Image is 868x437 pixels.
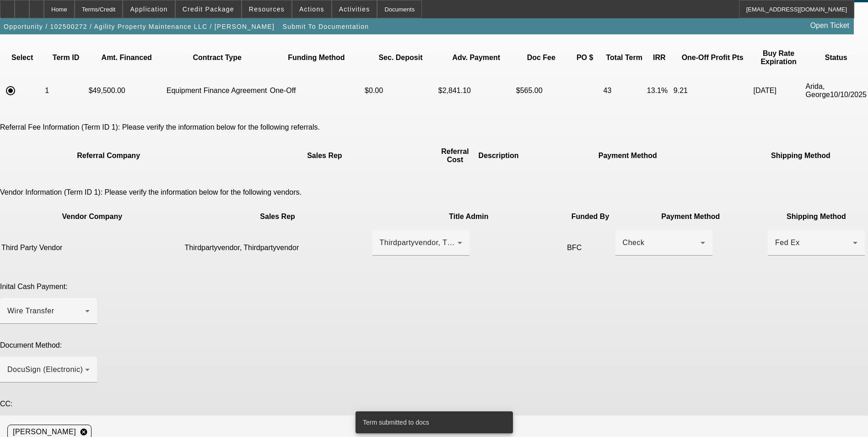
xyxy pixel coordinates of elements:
[438,54,514,62] p: Adv. Payment
[270,54,363,62] p: Funding Method
[775,239,800,246] span: Fed Ex
[184,229,371,266] td: Thirdpartyvendor, Thirdpartyvendor
[130,5,167,13] span: Application
[249,5,285,13] span: Resources
[7,366,83,373] span: DocuSign (Electronic)
[292,0,331,18] button: Actions
[521,152,735,160] p: Payment Method
[176,0,241,18] button: Credit Package
[516,54,566,62] p: Doc Fee
[167,54,268,62] p: Contract Type
[332,0,377,18] button: Activities
[4,23,275,30] span: Opportunity / 102500272 / Agility Property Maintenance LLC / [PERSON_NAME]
[45,87,86,95] p: 1
[123,0,174,18] button: Application
[185,213,371,221] p: Sales Rep
[807,18,853,33] a: Open Ticket
[76,428,92,436] mat-icon: cancel
[438,87,514,95] p: $2,841.10
[167,87,268,95] p: Equipment Finance Agreement
[356,411,509,433] div: Term submitted to docs
[568,54,602,62] p: PO $
[479,152,519,160] p: Description
[434,147,477,164] p: Referral Cost
[365,54,437,62] p: Sec. Deposit
[217,152,431,160] p: Sales Rep
[89,87,165,95] p: $49,500.00
[242,0,291,18] button: Resources
[674,87,752,95] p: 9.21
[339,5,370,13] span: Activities
[566,229,614,266] td: BFC
[299,5,324,13] span: Actions
[737,152,865,160] p: Shipping Method
[270,87,363,95] p: One-Off
[516,87,566,95] p: $565.00
[1,54,43,62] p: Select
[754,49,804,66] p: Buy Rate Expiration
[567,213,613,221] p: Funded By
[647,54,672,62] p: IRR
[615,213,766,221] p: Payment Method
[603,54,645,62] p: Total Term
[647,87,672,95] p: 13.1%
[380,239,502,246] span: Thirdpartyvendor, Thirdpartyvendor
[89,54,165,62] p: Amt. Financed
[603,87,645,95] p: 43
[1,229,183,266] td: Third Party Vendor
[280,18,372,35] button: Submit To Documentation
[183,5,234,13] span: Credit Package
[768,213,865,221] p: Shipping Method
[754,87,804,95] p: [DATE]
[623,239,645,246] span: Check
[7,307,54,315] span: Wire Transfer
[45,54,86,62] p: Term ID
[283,23,369,30] span: Submit To Documentation
[806,54,867,62] p: Status
[1,152,216,160] p: Referral Company
[1,213,183,221] p: Vendor Company
[372,213,566,221] p: Title Admin
[674,54,752,62] p: One-Off Profit Pts
[806,82,867,99] p: Arida, George10/10/2025
[365,87,437,95] p: $0.00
